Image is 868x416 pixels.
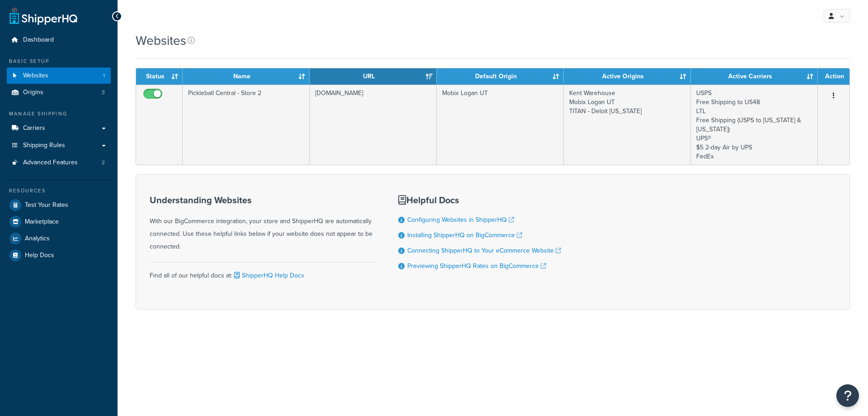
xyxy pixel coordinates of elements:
[23,124,45,132] span: Carriers
[102,159,105,167] span: 2
[7,230,111,247] a: Analytics
[310,68,437,85] th: URL: activate to sort column ascending
[136,68,183,85] th: Status: activate to sort column ascending
[7,32,111,48] a: Dashboard
[23,36,54,44] span: Dashboard
[25,252,54,259] span: Help Docs
[7,187,111,195] div: Resources
[407,230,522,240] a: Installing ShipperHQ on BigCommerce
[407,246,561,255] a: Connecting ShipperHQ to Your eCommerce Website
[7,110,111,118] div: Manage Shipping
[7,57,111,65] div: Basic Setup
[136,32,186,49] h1: Websites
[437,68,564,85] th: Default Origin: activate to sort column ascending
[23,142,65,149] span: Shipping Rules
[150,195,376,253] div: With our BigCommerce integration, your store and ShipperHQ are automatically connected. Use these...
[232,271,304,280] a: ShipperHQ Help Docs
[183,68,310,85] th: Name: activate to sort column ascending
[7,154,111,171] li: Advanced Features
[691,85,818,165] td: USPS Free Shipping to US48 LTL Free Shipping (USPS to [US_STATE] & [US_STATE]) UPS® $5 2-day Air ...
[7,214,111,230] a: Marketplace
[7,137,111,154] a: Shipping Rules
[836,384,859,407] button: Open Resource Center
[25,201,68,209] span: Test Your Rates
[25,235,50,243] span: Analytics
[23,89,43,96] span: Origins
[437,85,564,165] td: Mobix Logan UT
[407,215,514,225] a: Configuring Websites in ShipperHQ
[7,84,111,101] a: Origins 3
[183,85,310,165] td: Pickleball Central - Store 2
[407,261,546,271] a: Previewing ShipperHQ Rates on BigCommerce
[7,154,111,171] a: Advanced Features 2
[818,68,849,85] th: Action
[564,85,691,165] td: Kent Warehouse Mobix Logan UT TITAN - Deloit [US_STATE]
[25,218,59,226] span: Marketplace
[310,85,437,165] td: [DOMAIN_NAME]
[7,67,111,84] a: Websites 1
[7,84,111,101] li: Origins
[23,72,48,80] span: Websites
[150,262,376,282] div: Find all of our helpful docs at:
[102,89,105,96] span: 3
[23,159,78,167] span: Advanced Features
[691,68,818,85] th: Active Carriers: activate to sort column ascending
[564,68,691,85] th: Active Origins: activate to sort column ascending
[7,247,111,263] a: Help Docs
[103,72,105,80] span: 1
[398,195,561,205] h3: Helpful Docs
[7,67,111,84] li: Websites
[7,120,111,137] a: Carriers
[9,7,77,25] a: ShipperHQ Home
[7,197,111,213] a: Test Your Rates
[150,195,376,205] h3: Understanding Websites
